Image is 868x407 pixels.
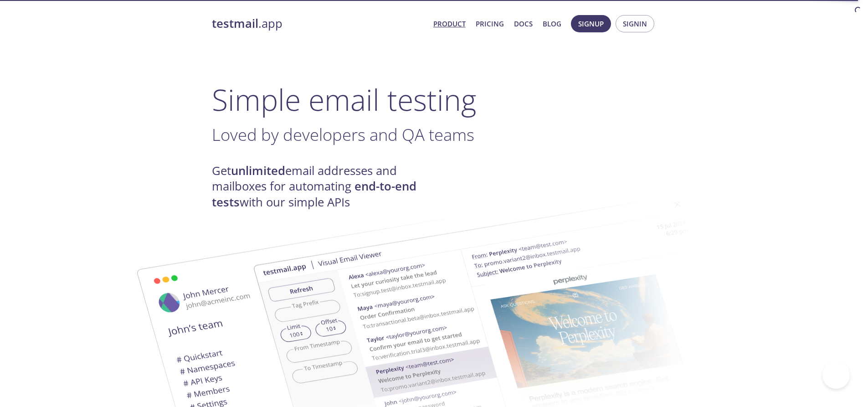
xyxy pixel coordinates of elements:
[212,15,258,31] strong: testmail
[212,16,426,31] a: testmail.app
[212,178,416,210] strong: end-to-end tests
[514,18,533,30] a: Docs
[623,18,647,30] span: Signin
[578,18,604,30] span: Signup
[433,18,466,30] a: Product
[212,123,474,146] span: Loved by developers and QA teams
[822,361,850,389] iframe: Help Scout Beacon - Open
[543,18,561,30] a: Blog
[212,82,657,117] h1: Simple email testing
[476,18,504,30] a: Pricing
[212,163,434,210] h4: Get email addresses and mailboxes for automating with our simple APIs
[616,15,654,32] button: Signin
[571,15,611,32] button: Signup
[231,163,285,179] strong: unlimited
